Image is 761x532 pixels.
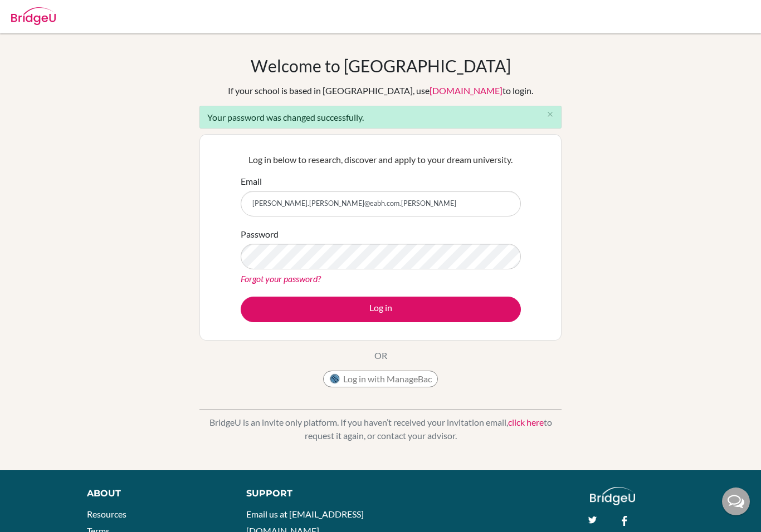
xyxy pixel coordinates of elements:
label: Password [241,228,279,241]
div: If your school is based in [GEOGRAPHIC_DATA], use to login. [228,84,533,97]
p: OR [374,349,387,362]
button: Log in with ManageBac [323,371,438,387]
div: About [87,487,221,500]
button: Close [539,106,561,123]
p: BridgeU is an invite only platform. If you haven’t received your invitation email, to request it ... [199,416,562,442]
div: Your password was changed successfully. [199,106,562,129]
a: Forgot your password? [241,273,321,284]
p: Log in below to research, discover and apply to your dream university. [241,153,521,166]
button: Log in [241,297,521,322]
a: [DOMAIN_NAME] [430,85,503,96]
img: logo_white@2x-f4f0deed5e89b7ecb1c2cc34c3e3d731f90f0f143d5ea2071677605dd97b5244.png [590,487,635,505]
i: close [546,110,554,119]
img: Bridge-U [11,7,56,25]
a: Resources [87,509,126,519]
div: Support [246,487,369,500]
h1: Welcome to [GEOGRAPHIC_DATA] [251,56,511,76]
label: Email [241,175,262,188]
a: click here [508,417,544,427]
